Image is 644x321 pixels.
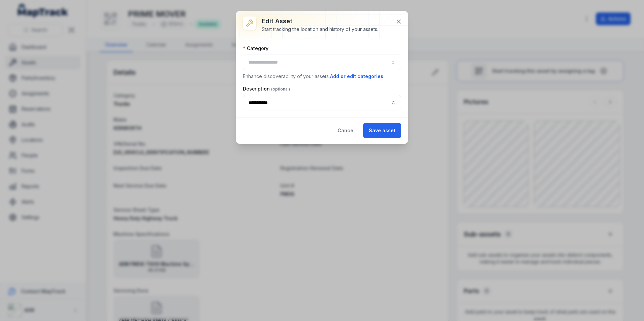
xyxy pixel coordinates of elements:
div: Start tracking the location and history of your assets. [262,26,378,33]
p: Enhance discoverability of your assets. [243,73,401,80]
button: Cancel [332,123,360,138]
button: Save asset [363,123,401,138]
label: Category [243,45,268,52]
label: Description [243,85,290,92]
input: asset-edit:description-label [243,95,401,110]
h3: Edit asset [262,16,378,26]
button: Add or edit categories [330,73,384,80]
